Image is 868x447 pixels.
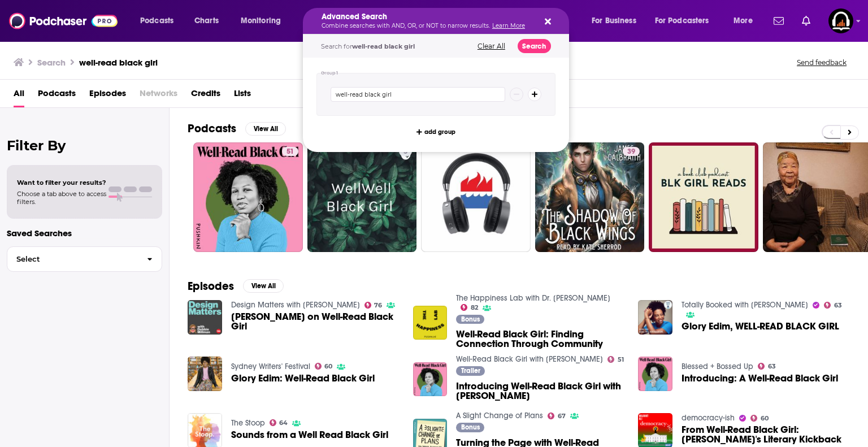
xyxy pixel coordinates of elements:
[231,312,400,331] a: Min Jin Lee on Well-Read Black Girl
[456,329,624,349] a: Well-Read Black Girl: Finding Connection Through Community
[241,13,281,29] span: Monitoring
[828,8,853,33] img: User Profile
[682,374,838,383] a: Introducing: A Well-Read Black Girl
[282,147,298,156] a: 51
[399,147,412,156] a: 5
[769,11,788,31] a: Show notifications dropdown
[638,357,672,391] img: Introducing: A Well-Read Black Girl
[234,84,251,107] a: Lists
[314,8,580,34] div: Search podcasts, credits, & more...
[194,13,219,29] span: Charts
[140,84,177,107] span: Networks
[17,190,106,206] span: Choose a tab above to access filters.
[188,300,222,335] img: Min Jin Lee on Well-Read Black Girl
[188,279,284,293] a: EpisodesView All
[456,293,610,303] a: The Happiness Lab with Dr. Laurie Santos
[492,22,525,29] a: Learn More
[331,87,505,102] input: Type a keyword or phrase...
[132,12,188,30] button: open menu
[734,13,753,29] span: More
[374,303,382,308] span: 76
[793,58,850,67] button: Send feedback
[9,10,118,32] img: Podchaser - Follow, Share and Rate Podcasts
[456,354,603,364] a: Well-Read Black Girl with Glory Edim
[287,146,294,158] span: 51
[828,8,853,33] span: Logged in as kpunia
[758,363,776,370] a: 63
[623,147,640,156] a: 39
[682,322,839,331] a: Glory Edim, WELL-READ BLACK GIRL
[7,137,162,154] h2: Filter By
[188,121,236,136] h2: Podcasts
[461,304,478,311] a: 82
[413,362,448,397] img: Introducing Well-Read Black Girl with Glory Edim
[638,300,672,335] img: Glory Edim, WELL-READ BLACK GIRL
[37,57,66,68] h3: Search
[231,374,375,383] a: Glory Edim: Well-Read Black Girl
[231,300,360,310] a: Design Matters with Debbie Millman
[140,13,173,29] span: Podcasts
[584,12,650,30] button: open menu
[682,413,735,423] a: democracy-ish
[7,246,162,272] button: Select
[7,255,138,263] span: Select
[279,420,288,426] span: 64
[352,42,415,50] span: well-read black girl
[768,364,776,369] span: 63
[648,12,726,30] button: open menu
[14,84,24,107] a: All
[188,121,286,136] a: PodcastsView All
[682,300,808,310] a: Totally Booked with Zibby
[828,8,853,33] button: Show profile menu
[38,84,76,107] a: Podcasts
[726,12,767,30] button: open menu
[471,305,478,310] span: 82
[682,425,850,444] a: From Well-Read Black Girl: Glory Edim's Literary Kickback
[456,381,624,401] a: Introducing Well-Read Black Girl with Glory Edim
[89,84,126,107] a: Episodes
[461,316,480,323] span: Bonus
[188,279,234,293] h2: Episodes
[456,411,543,420] a: A Slight Change of Plans
[627,146,635,158] span: 39
[191,84,220,107] a: Credits
[655,13,709,29] span: For Podcasters
[750,415,769,422] a: 60
[607,356,624,363] a: 51
[188,357,222,391] img: Glory Edim: Well-Read Black Girl
[824,302,842,309] a: 63
[231,430,388,440] a: Sounds from a Well Read Black Girl
[315,363,333,370] a: 60
[413,306,448,340] img: Well-Read Black Girl: Finding Connection Through Community
[79,57,158,68] h3: well-read black girl
[834,303,842,308] span: 63
[413,125,459,138] button: add group
[307,142,417,252] a: 5
[187,12,225,30] a: Charts
[324,364,332,369] span: 60
[7,228,162,238] p: Saved Searches
[322,23,532,29] p: Combine searches with AND, OR, or NOT to narrow results.
[231,418,265,428] a: The Stoop
[233,12,296,30] button: open menu
[761,416,769,421] span: 60
[321,42,415,50] span: Search for
[231,312,400,331] span: [PERSON_NAME] on Well-Read Black Girl
[474,42,509,50] button: Clear All
[518,39,551,53] button: Search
